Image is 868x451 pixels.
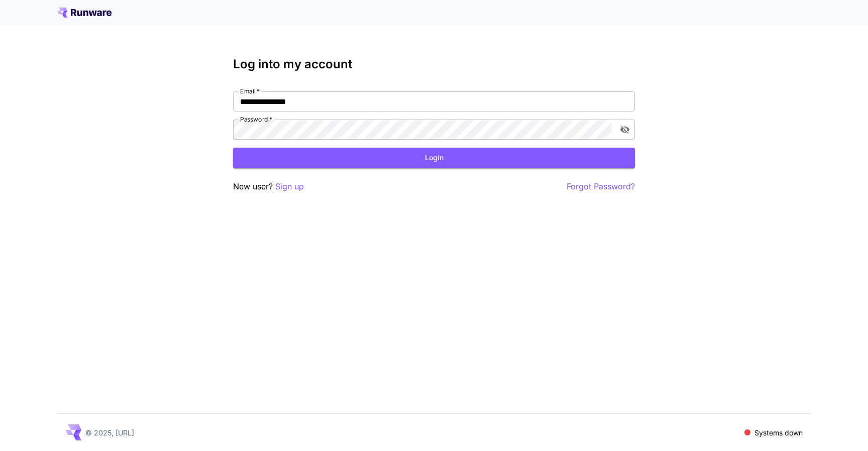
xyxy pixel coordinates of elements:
label: Email [240,87,260,95]
label: Password [240,115,272,124]
button: Forgot Password? [567,180,635,193]
p: New user? [233,180,304,193]
button: Login [233,148,635,168]
button: toggle password visibility [616,121,634,139]
p: © 2025, [URL] [85,427,134,438]
button: Sign up [275,180,304,193]
h3: Log into my account [233,57,635,71]
p: Systems down [754,427,803,438]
